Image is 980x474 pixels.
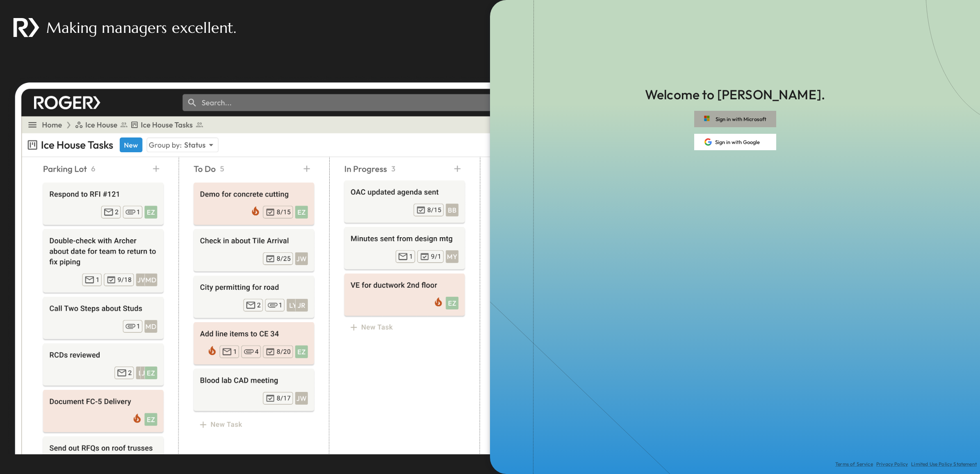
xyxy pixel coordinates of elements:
button: Sign in with Microsoft [694,111,776,127]
button: Sign in with Google [694,134,776,150]
a: Privacy Policy [876,461,908,467]
p: Making managers excellent. [46,17,236,38]
a: Terms of Service [835,461,873,467]
img: landing_page_inbox.png [7,75,760,454]
p: Welcome to [PERSON_NAME]. [645,85,825,104]
a: Limited Use Policy Statement [911,461,977,467]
